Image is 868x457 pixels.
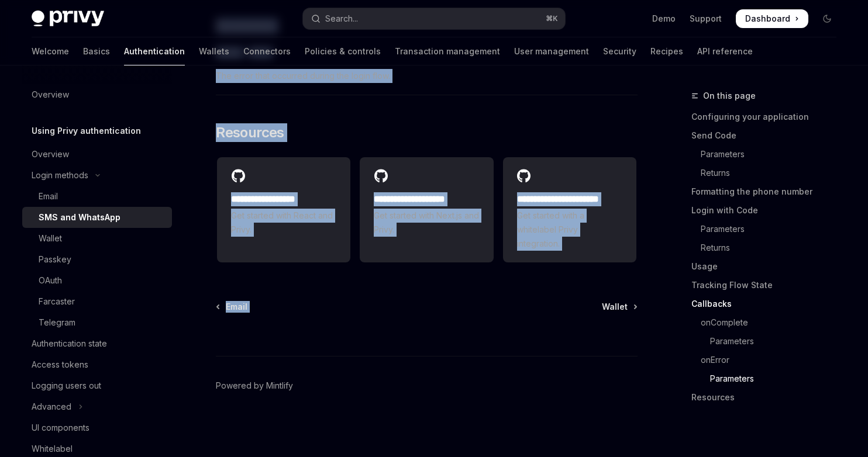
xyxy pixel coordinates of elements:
img: dark logo [32,11,104,27]
a: Tracking Flow State [691,276,846,295]
a: Farcaster [22,291,172,312]
div: Passkey [39,252,71,266]
a: Parameters [691,145,846,164]
a: Send Code [691,126,846,145]
a: Access tokens [22,354,172,375]
a: Usage [691,257,846,276]
a: Policies & controls [305,37,381,65]
a: onError [691,351,846,369]
div: Wallet [39,231,62,245]
div: Login methods [32,168,88,182]
a: Dashboard [736,9,808,28]
a: SMS and WhatsApp [22,207,172,228]
span: ⌘ K [546,14,558,23]
span: On this page [703,89,756,103]
div: Overview [32,88,69,102]
a: Callbacks [691,295,846,313]
a: Recipes [650,37,683,65]
button: Toggle dark mode [818,9,836,28]
span: Get started with a whitelabel Privy integration. [517,209,622,251]
div: SMS and WhatsApp [39,210,120,224]
span: The error that occurred during the login flow. [216,69,638,83]
div: Farcaster [39,295,75,309]
a: Resources [691,388,846,407]
div: Authentication state [32,337,107,351]
span: Wallet [602,301,628,313]
a: Security [603,37,636,65]
a: Authentication [124,37,185,65]
a: User management [514,37,589,65]
a: UI components [22,417,172,438]
a: onComplete [691,313,846,332]
a: Overview [22,144,172,165]
a: Parameters [691,332,846,351]
a: Parameters [691,220,846,238]
div: Whitelabel [32,442,73,456]
a: Wallet [602,301,636,313]
a: Email [22,186,172,207]
span: Get started with Next.js and Privy. [374,209,479,237]
a: Email [217,301,247,313]
a: Welcome [32,37,69,65]
a: Wallets [199,37,229,65]
a: Wallet [22,228,172,249]
div: Access tokens [32,358,88,372]
div: Telegram [39,316,75,330]
a: Demo [652,13,676,25]
div: UI components [32,421,89,435]
div: Advanced [32,400,71,414]
a: Configuring your application [691,108,846,126]
div: Email [39,189,58,203]
a: Parameters [691,369,846,388]
a: Support [690,13,722,25]
div: Overview [32,147,69,161]
a: Overview [22,84,172,105]
a: Logging users out [22,375,172,396]
span: Dashboard [745,13,790,25]
button: Open search [303,8,565,29]
a: Returns [691,164,846,182]
a: API reference [697,37,753,65]
a: Telegram [22,312,172,333]
div: Search... [325,12,358,26]
a: Formatting the phone number [691,182,846,201]
h5: Using Privy authentication [32,124,141,138]
div: OAuth [39,273,62,288]
a: Returns [691,238,846,257]
a: Transaction management [395,37,500,65]
a: Connectors [243,37,291,65]
button: Toggle Advanced section [22,396,172,417]
span: Resources [216,123,284,142]
div: Logging users out [32,379,101,393]
a: Login with Code [691,201,846,220]
span: Get started with React and Privy. [231,209,336,237]
a: Basics [83,37,110,65]
span: Email [226,301,247,313]
button: Toggle Login methods section [22,165,172,186]
a: Authentication state [22,333,172,354]
a: Powered by Mintlify [216,380,293,392]
a: OAuth [22,270,172,291]
a: Passkey [22,249,172,270]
